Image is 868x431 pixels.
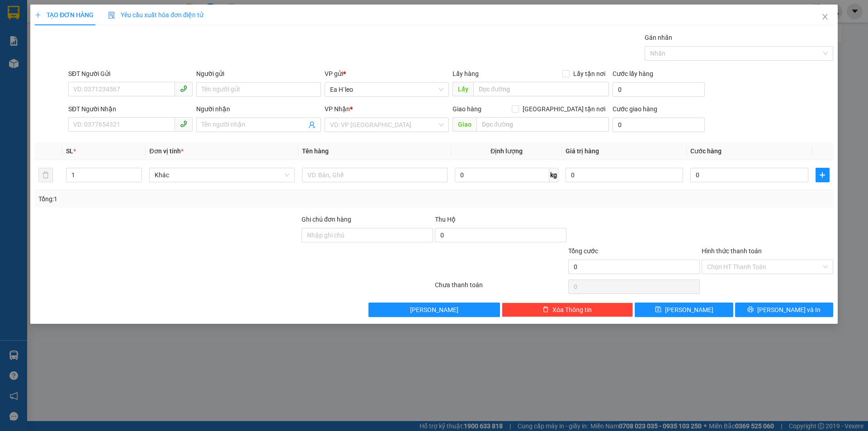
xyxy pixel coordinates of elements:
[66,147,73,155] span: SL
[519,104,609,114] span: [GEOGRAPHIC_DATA] tận nơi
[108,11,203,19] span: Yêu cầu xuất hóa đơn điện tử
[453,105,481,113] span: Giao hàng
[35,11,94,19] span: TẠO ĐƠN HÀNG
[566,147,599,155] span: Giá trị hàng
[302,168,448,182] input: VD: Bàn, Ghế
[665,305,713,315] span: [PERSON_NAME]
[68,104,193,114] div: SĐT Người Nhận
[812,5,838,30] button: Close
[302,228,433,242] input: Ghi chú đơn hàng
[453,70,479,77] span: Lấy hàng
[38,168,53,182] button: delete
[473,82,609,96] input: Dọc đường
[325,105,350,113] span: VP Nhận
[542,306,549,313] span: delete
[308,121,316,128] span: user-add
[325,69,449,79] div: VP gửi
[502,303,633,317] button: deleteXóa Thông tin
[690,147,722,155] span: Cước hàng
[735,303,833,317] button: printer[PERSON_NAME] và In
[568,247,598,255] span: Tổng cước
[570,69,609,79] span: Lấy tận nơi
[476,117,609,132] input: Dọc đường
[180,120,187,128] span: phone
[552,305,592,315] span: Xóa Thông tin
[453,117,476,132] span: Giao
[410,305,458,315] span: [PERSON_NAME]
[434,280,567,296] div: Chưa thanh toán
[196,69,321,79] div: Người gửi
[566,168,683,182] input: 0
[108,12,115,19] img: icon
[302,216,351,223] label: Ghi chú đơn hàng
[757,305,821,315] span: [PERSON_NAME] và In
[38,194,335,204] div: Tổng: 1
[35,12,41,18] span: plus
[453,82,473,96] span: Lấy
[747,306,754,313] span: printer
[368,303,500,317] button: [PERSON_NAME]
[816,171,829,179] span: plus
[613,105,657,113] label: Cước giao hàng
[196,104,321,114] div: Người nhận
[702,247,762,255] label: Hình thức thanh toán
[68,69,193,79] div: SĐT Người Gửi
[149,147,183,155] span: Đơn vị tính
[302,147,329,155] span: Tên hàng
[816,168,830,182] button: plus
[613,82,705,97] input: Cước lấy hàng
[491,147,523,155] span: Định lượng
[549,168,558,182] span: kg
[645,34,672,41] label: Gán nhãn
[155,168,289,182] span: Khác
[330,83,443,96] span: Ea H`leo
[180,85,187,92] span: phone
[613,118,705,132] input: Cước giao hàng
[635,303,733,317] button: save[PERSON_NAME]
[435,216,456,223] span: Thu Hộ
[613,70,653,77] label: Cước lấy hàng
[655,306,661,313] span: save
[821,13,829,20] span: close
